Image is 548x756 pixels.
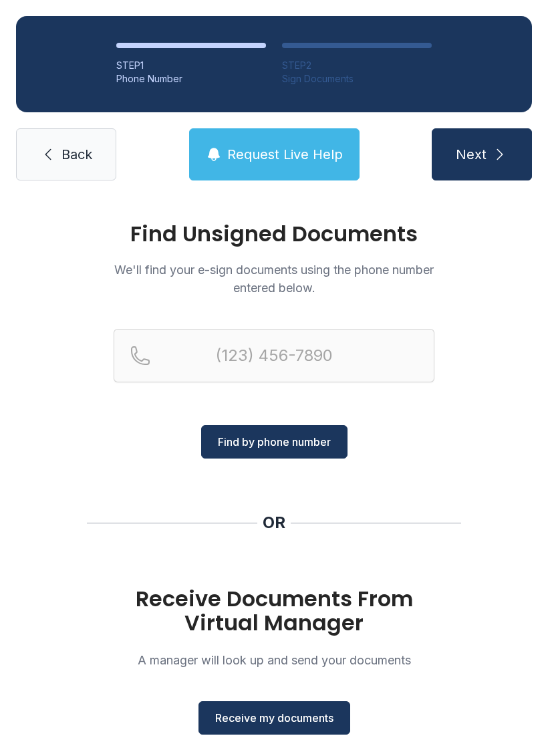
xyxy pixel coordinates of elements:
[114,329,434,382] input: Reservation phone number
[456,145,487,164] span: Next
[263,512,285,533] div: OR
[114,261,434,297] p: We'll find your e-sign documents using the phone number entered below.
[227,145,343,164] span: Request Live Help
[114,587,434,635] h1: Receive Documents From Virtual Manager
[282,59,432,72] div: STEP 2
[116,72,266,86] div: Phone Number
[116,59,266,72] div: STEP 1
[114,651,434,669] p: A manager will look up and send your documents
[61,145,92,164] span: Back
[114,223,434,245] h1: Find Unsigned Documents
[282,72,432,86] div: Sign Documents
[215,710,333,726] span: Receive my documents
[218,434,331,450] span: Find by phone number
